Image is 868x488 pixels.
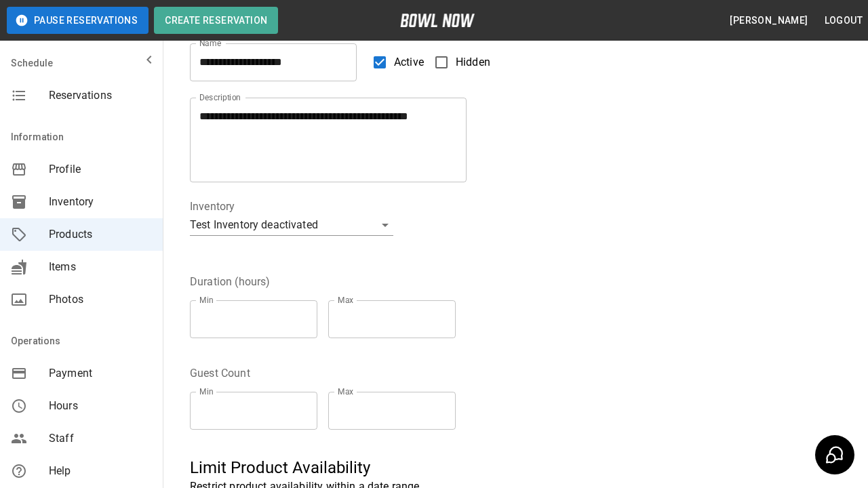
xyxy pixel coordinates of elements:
[49,87,152,104] span: Reservations
[49,365,152,382] span: Payment
[190,274,270,289] legend: Duration (hours)
[400,14,475,27] img: logo
[394,54,424,70] span: Active
[49,430,152,447] span: Staff
[724,8,813,33] button: [PERSON_NAME]
[49,398,152,414] span: Hours
[7,7,149,34] button: Pause Reservations
[819,8,868,33] button: Logout
[190,457,613,479] h5: Limit Product Availability
[427,48,490,77] label: Hidden products will not be visible to customers. You can still create and use them for bookings.
[49,161,152,178] span: Profile
[456,54,490,70] span: Hidden
[49,259,152,275] span: Items
[49,194,152,210] span: Inventory
[154,7,278,34] button: Create Reservation
[190,365,250,381] legend: Guest Count
[190,214,393,236] div: Test Inventory deactivated
[49,226,152,243] span: Products
[49,291,152,308] span: Photos
[49,463,152,479] span: Help
[190,199,235,214] legend: Inventory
